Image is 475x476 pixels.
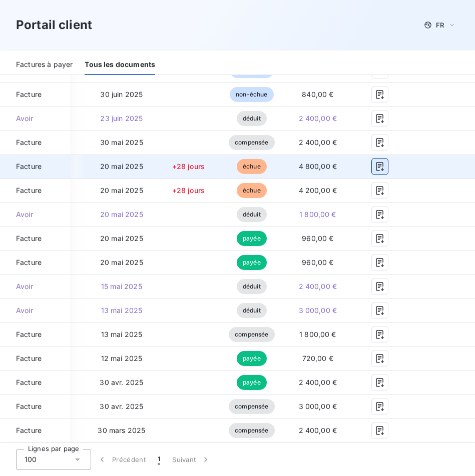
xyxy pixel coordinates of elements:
span: 840,00 € [302,90,333,98]
span: Facture [8,377,62,387]
span: Facture [8,137,62,147]
span: Facture [8,353,62,363]
span: 100 [25,454,37,464]
span: +28 jours [172,186,205,194]
span: 20 mai 2025 [100,186,143,194]
span: Facture [8,89,62,99]
span: FR [436,21,444,29]
span: 3 000,00 € [299,306,337,314]
span: 30 mars 2025 [98,426,145,434]
span: 20 mai 2025 [100,162,143,170]
div: Tous les documents [85,54,155,75]
span: déduit [237,303,267,318]
span: compensée [229,423,274,438]
span: 20 mai 2025 [100,234,143,242]
span: 1 800,00 € [299,210,336,218]
span: 12 mai 2025 [101,354,143,362]
div: Factures à payer [16,54,73,75]
span: 1 800,00 € [299,330,336,338]
span: 1 [158,454,160,464]
span: Facture [8,161,62,171]
span: Facture [8,329,62,339]
span: 30 mai 2025 [100,138,143,146]
span: 15 mai 2025 [101,282,142,290]
span: Facture [8,425,62,435]
span: payée [237,255,267,270]
span: 2 400,00 € [299,282,337,290]
span: 30 avr. 2025 [100,402,143,410]
span: déduit [237,279,267,294]
span: échue [237,159,267,174]
span: 2 400,00 € [299,378,337,386]
span: 13 mai 2025 [101,330,143,338]
span: compensée [229,135,274,150]
span: 2 400,00 € [299,114,337,122]
span: déduit [237,111,267,126]
span: Avoir [8,305,62,315]
span: Facture [8,257,62,267]
span: 20 mai 2025 [100,210,143,218]
h3: Portail client [16,16,92,34]
span: Facture [8,185,62,195]
span: 720,00 € [302,354,333,362]
span: 4 800,00 € [299,162,337,170]
span: 960,00 € [302,258,333,266]
span: 23 juin 2025 [100,114,143,122]
span: Facture [8,233,62,243]
span: 30 avr. 2025 [100,378,143,386]
span: 2 400,00 € [299,426,337,434]
span: +28 jours [172,162,205,170]
span: compensée [229,399,274,414]
span: compensée [229,327,274,342]
span: 3 000,00 € [299,402,337,410]
span: 13 mai 2025 [101,306,143,314]
span: payée [237,231,267,246]
button: Précédent [91,449,152,470]
span: Facture [8,401,62,411]
span: déduit [237,207,267,222]
span: Avoir [8,281,62,291]
span: 30 juin 2025 [100,90,143,98]
span: échue [237,183,267,198]
button: Suivant [166,449,217,470]
span: payée [237,375,267,390]
span: 4 200,00 € [299,186,337,194]
span: 2 400,00 € [299,138,337,146]
span: Avoir [8,113,62,123]
span: Avoir [8,209,62,219]
span: 960,00 € [302,234,333,242]
span: 20 mai 2025 [100,258,143,266]
span: payée [237,351,267,366]
span: non-échue [230,87,273,102]
button: 1 [152,449,166,470]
